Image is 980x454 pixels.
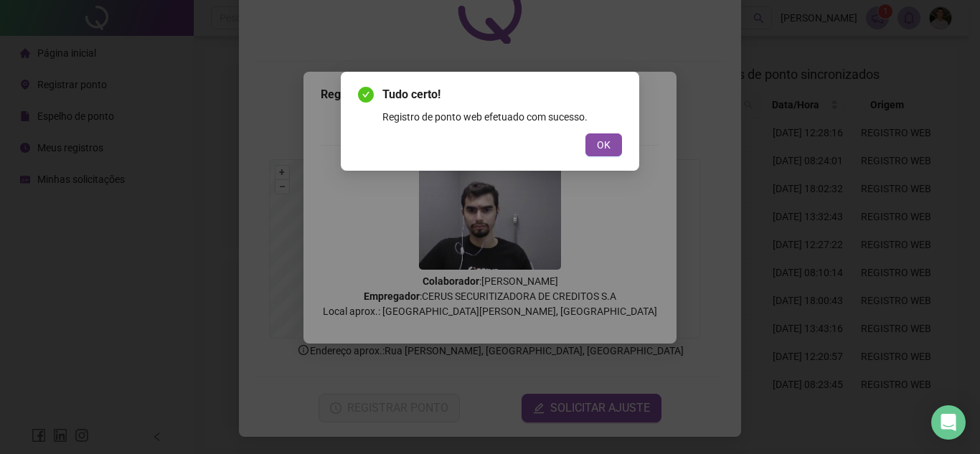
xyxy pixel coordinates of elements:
[382,86,622,103] span: Tudo certo!
[358,87,374,103] span: check-circle
[597,137,611,153] span: OK
[585,133,622,156] button: OK
[382,109,622,125] div: Registro de ponto web efetuado com sucesso.
[931,405,966,440] div: Open Intercom Messenger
